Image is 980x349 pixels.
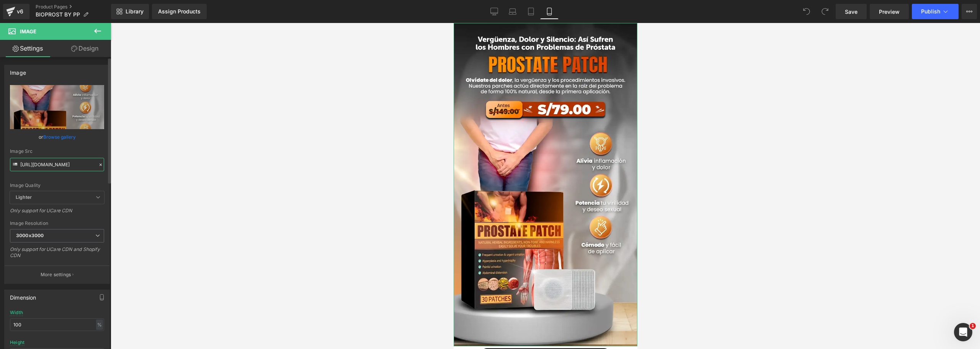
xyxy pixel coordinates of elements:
div: Image Src [10,149,104,154]
button: More settings [5,265,109,283]
span: Save [845,8,857,16]
div: Assign Products [158,8,201,15]
div: Image Quality [10,183,104,188]
button: Publish [912,4,959,19]
a: v6 [3,4,29,19]
a: New Library [111,4,149,19]
input: Link [10,158,104,171]
a: Desktop [485,4,503,19]
button: More [962,4,977,19]
a: Mobile [540,4,559,19]
a: Laptop [503,4,522,19]
span: Image [20,28,36,34]
b: 3000x3000 [16,233,44,238]
div: Height [10,340,24,345]
div: Width [10,310,23,315]
input: auto [10,318,104,331]
div: Only support for UCare CDN [10,208,104,219]
a: Preview [870,4,909,19]
iframe: Intercom live chat [954,323,972,341]
a: Browse gallery [43,130,76,144]
a: Product Pages [36,4,111,10]
div: v6 [15,7,25,16]
span: 1 [970,323,976,329]
span: Library [126,8,144,15]
button: Redo [817,4,833,19]
div: Image Resolution [10,221,104,226]
div: Only support for UCare CDN and Shopify CDN [10,246,104,264]
div: or [10,133,104,141]
a: Tablet [522,4,540,19]
button: Undo [799,4,814,19]
div: Dimension [10,290,36,301]
a: Design [57,40,113,57]
span: BIOPROST BY PP [36,11,80,18]
b: Lighter [16,194,32,200]
p: More settings [41,271,71,278]
span: Preview [879,8,900,16]
div: % [96,320,103,330]
span: Publish [921,8,940,15]
div: Image [10,65,26,76]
